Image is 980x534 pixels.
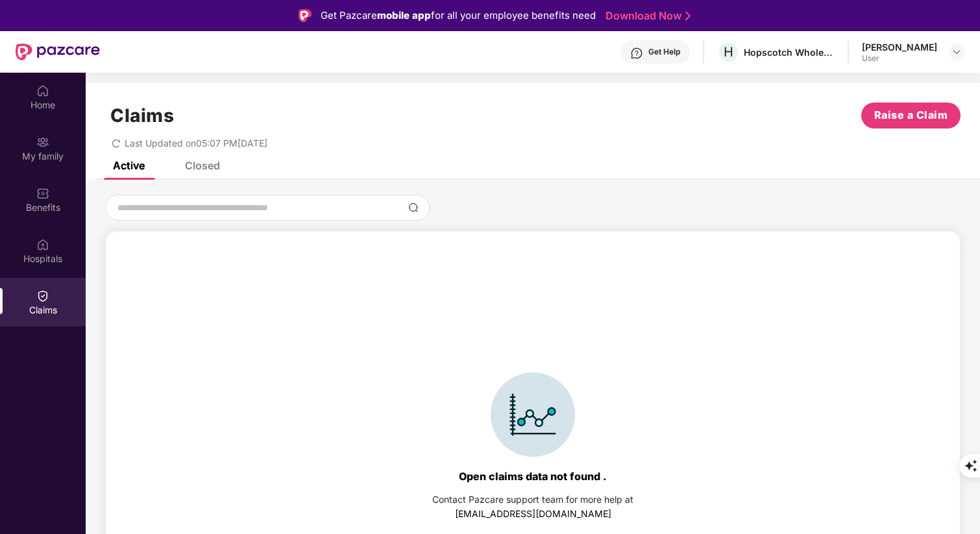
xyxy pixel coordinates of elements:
[321,8,596,23] div: Get Pazcare for all your employee benefits need
[110,104,174,127] h1: Claims
[606,9,687,23] a: Download Now
[299,9,312,22] img: Logo
[648,47,680,57] div: Get Help
[951,47,962,57] img: svg+xml;base64,PHN2ZyBpZD0iRHJvcGRvd24tMzJ4MzIiIHhtbG5zPSJodHRwOi8vd3d3LnczLm9yZy8yMDAwL3N2ZyIgd2...
[630,47,643,60] img: svg+xml;base64,PHN2ZyBpZD0iSGVscC0zMngzMiIgeG1sbnM9Imh0dHA6Ly93d3cudzMub3JnLzIwMDAvc3ZnIiB3aWR0aD...
[16,43,100,60] img: New Pazcare Logo
[744,46,835,58] div: Hopscotch Wholesale Trading Private Limited
[724,44,733,60] span: H
[36,84,49,97] img: svg+xml;base64,PHN2ZyBpZD0iSG9tZSIgeG1sbnM9Imh0dHA6Ly93d3cudzMub3JnLzIwMDAvc3ZnIiB3aWR0aD0iMjAiIG...
[377,9,431,21] strong: mobile app
[862,41,937,53] div: [PERSON_NAME]
[455,508,611,519] a: [EMAIL_ADDRESS][DOMAIN_NAME]
[125,138,267,149] span: Last Updated on 05:07 PM[DATE]
[685,9,691,23] img: Stroke
[459,470,607,483] div: Open claims data not found .
[491,372,575,457] img: svg+xml;base64,PHN2ZyBpZD0iSWNvbl9DbGFpbSIgZGF0YS1uYW1lPSJJY29uIENsYWltIiB4bWxucz0iaHR0cDovL3d3dy...
[36,187,49,200] img: svg+xml;base64,PHN2ZyBpZD0iQmVuZWZpdHMiIHhtbG5zPSJodHRwOi8vd3d3LnczLm9yZy8yMDAwL3N2ZyIgd2lkdGg9Ij...
[408,202,419,213] img: svg+xml;base64,PHN2ZyBpZD0iU2VhcmNoLTMyeDMyIiB4bWxucz0iaHR0cDovL3d3dy53My5vcmcvMjAwMC9zdmciIHdpZH...
[185,159,220,172] div: Closed
[432,492,633,507] div: Contact Pazcare support team for more help at
[874,107,948,123] span: Raise a Claim
[36,136,49,149] img: svg+xml;base64,PHN2ZyB3aWR0aD0iMjAiIGhlaWdodD0iMjAiIHZpZXdCb3g9IjAgMCAyMCAyMCIgZmlsbD0ibm9uZSIgeG...
[861,103,961,128] button: Raise a Claim
[36,289,49,302] img: svg+xml;base64,PHN2ZyBpZD0iQ2xhaW0iIHhtbG5zPSJodHRwOi8vd3d3LnczLm9yZy8yMDAwL3N2ZyIgd2lkdGg9IjIwIi...
[112,138,121,149] span: redo
[862,53,937,64] div: User
[113,159,145,172] div: Active
[36,238,49,251] img: svg+xml;base64,PHN2ZyBpZD0iSG9zcGl0YWxzIiB4bWxucz0iaHR0cDovL3d3dy53My5vcmcvMjAwMC9zdmciIHdpZHRoPS...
